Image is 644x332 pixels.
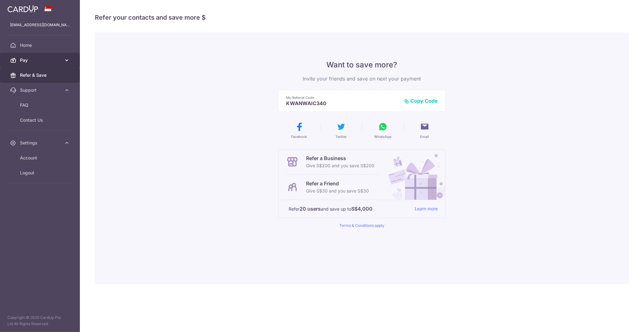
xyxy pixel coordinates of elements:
[306,187,369,195] p: Give S$30 and you save S$30
[406,122,443,139] button: Email
[20,42,61,48] span: Home
[306,154,374,162] p: Refer a Business
[323,122,359,139] button: Twitter
[95,12,629,22] h4: Refer your contacts and save more $
[278,75,446,82] p: Invite your friends and save on next your payment
[10,22,70,28] p: [EMAIL_ADDRESS][DOMAIN_NAME]
[420,134,429,139] span: Email
[278,60,446,70] p: Want to save more?
[306,162,374,169] p: Give S$200 and you save S$200
[291,134,307,139] span: Facebook
[289,205,410,213] p: Refer and save up to
[286,100,399,106] p: KWANWAIC340
[300,205,321,212] strong: 20 users
[20,87,61,93] span: Support
[351,205,373,212] strong: S$4,000
[20,72,61,78] span: Refer & Save
[20,170,61,176] span: Logout
[20,57,61,63] span: Pay
[20,155,61,161] span: Account
[20,102,61,108] span: FAQ
[339,223,384,228] a: Terms & Conditions apply
[286,95,399,100] p: My Referral Code
[306,180,369,187] p: Refer a Friend
[364,122,401,139] button: WhatsApp
[7,5,38,12] img: CardUp
[281,122,318,139] button: Facebook
[415,205,438,213] a: Learn more
[20,117,61,123] span: Contact Us
[335,134,347,139] span: Twitter
[404,98,438,104] button: Copy Code
[374,134,392,139] span: WhatsApp
[382,149,445,200] img: Refer
[20,140,61,146] span: Settings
